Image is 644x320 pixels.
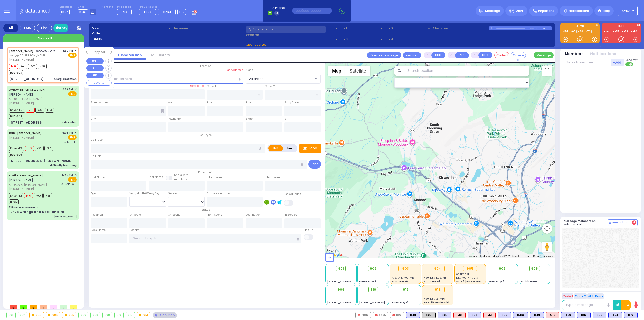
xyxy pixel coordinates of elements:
label: Floor [246,101,252,105]
span: K51 [43,193,52,198]
div: BLS [593,312,606,318]
div: K22 [390,312,404,318]
span: M16 [9,64,18,69]
span: ר' בערל - ר' [PERSON_NAME] [9,183,55,187]
span: K90 [38,64,47,69]
a: FD82 [621,30,629,33]
div: 912 [126,312,135,318]
span: EMS [68,53,77,58]
img: comment-alt.png [609,222,611,224]
a: FD90 [630,30,638,33]
div: 901 [7,312,15,318]
label: Save as POI [190,84,205,88]
div: [STREET_ADDRESS][PERSON_NAME] [9,158,73,163]
label: Assigned [91,213,103,217]
label: Entry Code [284,101,299,105]
button: ALS [86,65,104,71]
span: Driver-K74 [9,146,24,151]
a: Call History [146,53,174,57]
label: Fire units on call [139,6,186,9]
span: - [488,276,490,280]
label: P First Name [207,175,223,180]
span: 901 [338,266,344,271]
div: K66 [593,312,606,318]
label: Caller name [169,26,244,31]
span: - [392,297,393,301]
span: Message [485,8,500,13]
span: 1 [40,305,47,309]
label: Destination [246,213,261,217]
span: Driver-K5 [9,193,23,198]
span: Send text [625,58,638,62]
label: Cad: [92,26,167,30]
button: +Add [611,59,624,66]
button: UNIT [431,52,445,58]
button: Message [534,52,554,58]
div: BLS [406,312,420,318]
div: K72 [624,312,638,318]
div: K69 [498,312,511,318]
div: BLS [530,312,544,318]
span: K90, K83, K22, M8 [424,276,447,280]
label: JEHUDA [92,37,167,42]
span: M13 [25,146,34,151]
label: Lines [78,6,96,9]
span: Forest Bay-3 [392,301,409,304]
button: 10-4 [621,300,631,310]
label: In Service [284,213,297,217]
div: FD85 [373,312,388,318]
button: ALS-Rush [587,293,604,299]
button: Drag Pegman onto the map to open Street View [542,242,552,252]
div: 908 [91,312,100,318]
span: 0 [10,305,17,309]
h5: Message members on selected call [564,219,608,226]
button: Toggle fullscreen view [542,66,552,76]
div: 909 [103,312,112,318]
span: K90 - [9,131,17,135]
span: 7:22 PM [62,87,73,91]
div: [STREET_ADDRESS] [9,77,44,82]
label: Areas [246,68,253,72]
div: 904 [46,312,60,318]
span: Alert [516,9,524,13]
span: Phone 2 [336,37,379,42]
span: BUS-905 [9,152,23,157]
span: Other building occupants [161,109,164,113]
span: Columbia [64,140,77,144]
span: BUS-904 [9,114,23,119]
span: [STREET_ADDRESS][PERSON_NAME] [327,301,375,304]
div: active labor [61,121,77,124]
span: ר' יעקב - ר' [PERSON_NAME] [9,53,55,58]
div: K90 [422,312,436,318]
img: Google [327,251,343,258]
span: K72, K48, K90, M16 [392,276,415,280]
span: M16 [24,193,33,198]
span: Help [603,9,610,13]
div: difficulty breathing [50,163,77,167]
div: BLS [468,312,481,318]
label: EMS [268,145,283,151]
a: [PERSON_NAME] [9,49,33,53]
button: BUS [478,52,492,58]
span: K83 [45,108,54,113]
span: Phone 1 [336,26,379,31]
span: [PERSON_NAME] [9,178,33,182]
span: Sanz Bay-6 [392,280,408,283]
div: 904 [431,266,445,271]
label: Pick up [304,228,313,232]
span: EMS [68,135,77,140]
div: ALS [546,312,559,318]
label: ZIP [284,117,288,121]
span: Notifications [569,9,589,13]
span: All areas [246,74,314,83]
label: City [91,117,96,121]
a: FD85 [612,30,620,33]
label: Call Type [91,138,103,142]
span: Location [198,64,214,68]
button: UNIT [86,58,104,64]
span: 0 [50,305,57,309]
div: Fire [37,24,52,32]
div: 905 [463,266,477,271]
span: BUS-903 [9,70,23,75]
label: Caller: [92,31,167,36]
